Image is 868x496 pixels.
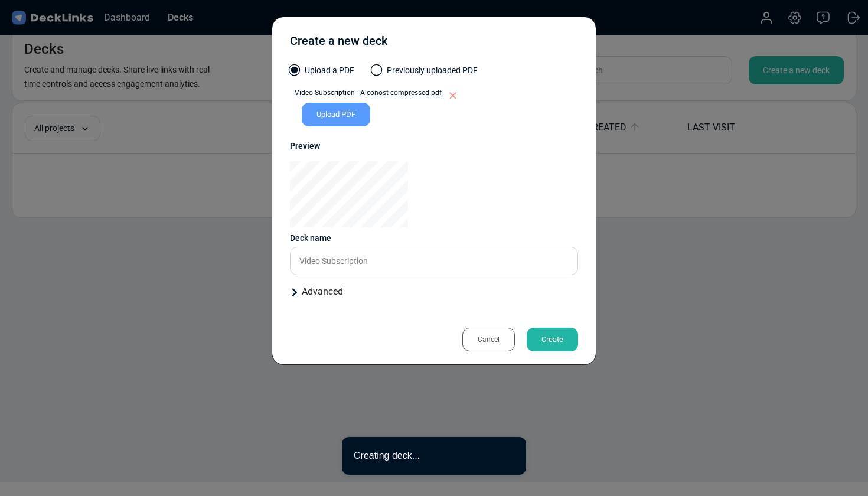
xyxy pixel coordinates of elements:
div: Advanced [290,285,578,299]
div: Creating deck... [354,449,507,463]
button: close [507,449,514,461]
div: Create a new deck [290,32,387,56]
label: Upload a PDF [290,64,354,83]
div: Deck name [290,232,578,244]
label: Previously uploaded PDF [372,64,478,83]
div: Cancel [462,328,515,351]
input: Enter a name [290,247,578,275]
div: Preview [290,140,578,152]
div: Upload PDF [302,103,370,126]
div: Create [527,328,578,351]
a: Video Subscription - Alconost-compressed.pdf [290,87,442,103]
